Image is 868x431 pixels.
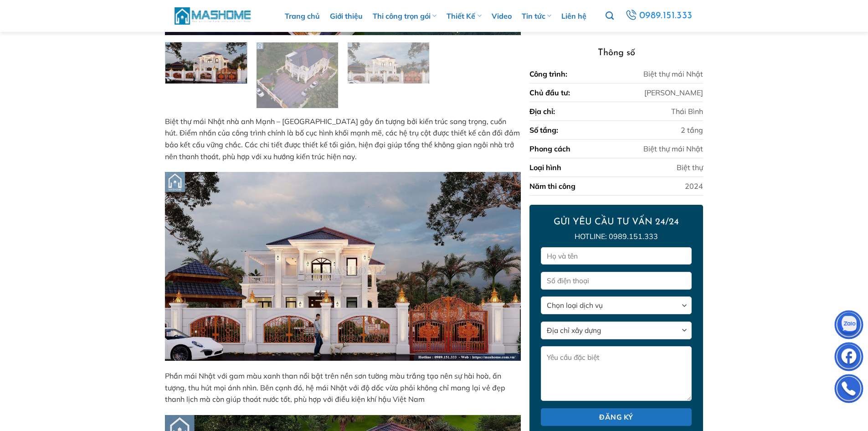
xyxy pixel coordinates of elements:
div: Công trình: [529,68,567,79]
a: 0989.151.333 [622,7,695,25]
p: Hotline: 0989.151.333 [541,231,691,243]
img: Facebook [835,344,863,372]
span: 0989.151.333 [638,8,694,24]
div: Thái Bình [671,106,703,117]
div: Phong cách [529,143,570,154]
div: 2024 [685,181,703,192]
img: Biệt thự mái Nhật - Anh Mạnh - Thái Bình 10 [165,172,520,361]
a: Tìm kiếm [606,6,614,26]
img: Phone [835,376,863,404]
img: Biệt thự mái Nhật - Anh Mạnh - Thái Bình 9 [348,42,429,86]
div: Địa chỉ: [529,106,555,117]
div: Loại hình [529,162,561,173]
div: Năm thi công [529,181,575,192]
input: Số điện thoại [541,272,691,290]
h2: GỬI YÊU CẦU TƯ VẤN 24/24 [541,216,691,228]
div: Biệt thự [677,162,703,173]
p: Biệt thự mái Nhật nhà anh Mạnh – [GEOGRAPHIC_DATA] gây ấn tượng bởi kiến trúc sang trọng, cuốn hú... [165,116,520,162]
img: Biệt thự mái Nhật - Anh Mạnh - Thái Bình 8 [257,42,338,110]
div: Số tầng: [529,125,558,135]
div: [PERSON_NAME] [644,87,703,98]
img: Biệt thự mái Nhật - Anh Mạnh - Thái Bình 7 [165,40,247,83]
div: Chủ đầu tư: [529,87,570,98]
img: Zalo [835,312,863,340]
h3: Thông số [529,46,703,60]
div: Biệt thự mái Nhật [643,143,703,154]
img: MasHome – Tổng Thầu Thiết Kế Và Xây Nhà Trọn Gói [175,6,252,26]
p: Phần mái Nhật với gam màu xanh than nổi bật trên nền sơn tường màu trắng tạo nên sự hài hoà, ấn t... [165,370,520,405]
div: 2 tầng [681,125,703,135]
div: Biệt thự mái Nhật [643,68,703,79]
input: Đăng ký [541,408,691,426]
input: Họ và tên [541,247,691,265]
